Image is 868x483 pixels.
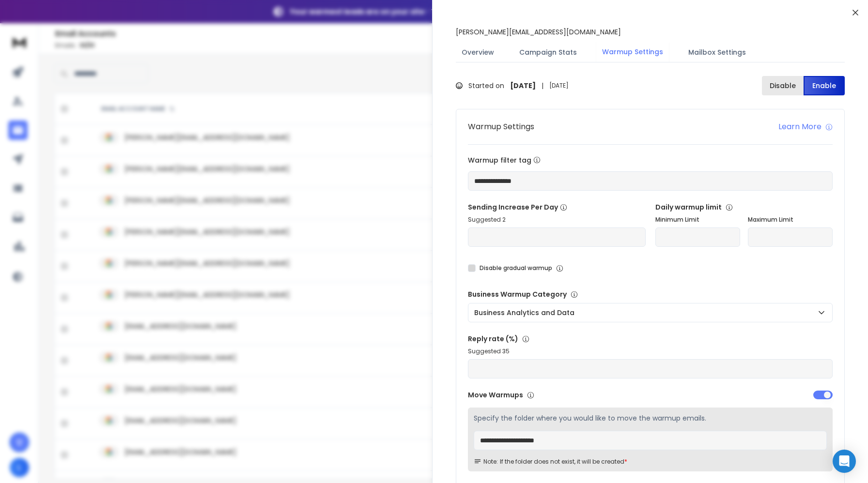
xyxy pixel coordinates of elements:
[456,81,569,91] div: Started on
[596,41,669,63] button: Warmup Settings
[748,216,833,224] label: Maximum Limit
[468,390,648,400] p: Move Warmups
[468,334,833,344] p: Reply rate (%)
[468,156,833,164] label: Warmup filter tag
[549,82,569,90] span: [DATE]
[474,308,578,317] p: Business Analytics and Data
[542,81,543,91] span: |
[480,264,552,272] label: Disable gradual warmup
[655,202,833,212] p: Daily warmup limit
[500,458,624,466] p: If the folder does not exist, it will be created
[468,121,534,133] h1: Warmup Settings
[468,202,646,212] p: Sending Increase Per Day
[804,76,845,95] button: Enable
[682,42,752,63] button: Mailbox Settings
[833,450,856,473] div: Open Intercom Messenger
[655,216,740,224] label: Minimum Limit
[474,413,827,423] p: Specify the folder where you would like to move the warmup emails.
[762,76,845,95] button: DisableEnable
[468,216,646,224] p: Suggested 2
[474,458,498,466] span: Note:
[468,347,833,355] p: Suggested 35
[513,42,583,63] button: Campaign Stats
[468,289,833,299] p: Business Warmup Category
[778,121,833,133] a: Learn More
[762,76,804,95] button: Disable
[510,81,536,91] strong: [DATE]
[456,27,621,37] p: [PERSON_NAME][EMAIL_ADDRESS][DOMAIN_NAME]
[456,42,500,63] button: Overview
